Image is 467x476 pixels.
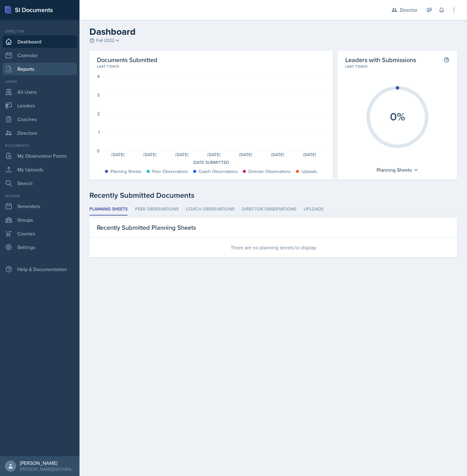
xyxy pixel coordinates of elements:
div: Recently Submitted Planning Sheets [89,218,457,238]
h2: Dashboard [89,26,457,37]
div: Last 7 days [345,64,450,69]
div: There are no planning sheets to display [89,238,457,257]
div: [PERSON_NAME][GEOGRAPHIC_DATA] [20,466,75,472]
div: Peer Observations [152,168,188,175]
a: Settings [2,241,77,253]
a: My Uploads [2,163,77,176]
a: Semesters [2,200,77,212]
div: [DATE] [166,152,198,157]
a: Calendar [2,49,77,61]
div: [PERSON_NAME] [20,460,75,466]
a: Groups [2,214,77,226]
li: Coach Observations [186,203,234,215]
div: Coach Observations [199,168,238,175]
div: Director [2,29,77,34]
div: 1 [98,130,100,134]
a: Directors [2,127,77,139]
div: Director Observations [248,168,291,175]
li: Planning Sheets [89,203,128,215]
div: [DATE] [262,152,294,157]
div: School [2,193,77,199]
div: Planning Sheets [111,168,142,175]
li: Uploads [304,203,324,215]
a: Courses [2,227,77,240]
li: Peer Observations [135,203,179,215]
div: [DATE] [198,152,230,157]
div: Uploads [302,168,317,175]
text: 0% [390,108,405,125]
a: All Users [2,86,77,98]
div: [DATE] [134,152,166,157]
div: Help & Documentation [2,263,77,275]
div: Documents [2,143,77,148]
div: 3 [97,93,100,97]
div: [DATE] [230,152,262,157]
a: Dashboard [2,35,77,48]
div: Director [400,6,417,14]
div: Recently Submitted Documents [89,190,457,201]
span: Fall 2022 [96,37,114,44]
div: Last 7 days [97,64,325,69]
div: 4 [97,74,100,79]
div: 0 [97,149,100,153]
div: 2 [97,111,100,116]
a: Coaches [2,113,77,125]
a: Leaders [2,99,77,112]
h2: Leaders with Submissions [345,56,416,64]
a: Search [2,177,77,189]
div: [DATE] [102,152,134,157]
div: Users [2,79,77,84]
a: Reports [2,63,77,75]
h2: Documents Submitted [97,56,325,64]
a: My Observation Forms [2,150,77,162]
div: [DATE] [293,152,325,157]
div: Planning Sheets [374,165,422,175]
div: Date Submitted [97,159,325,166]
li: Director Observations [242,203,296,215]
